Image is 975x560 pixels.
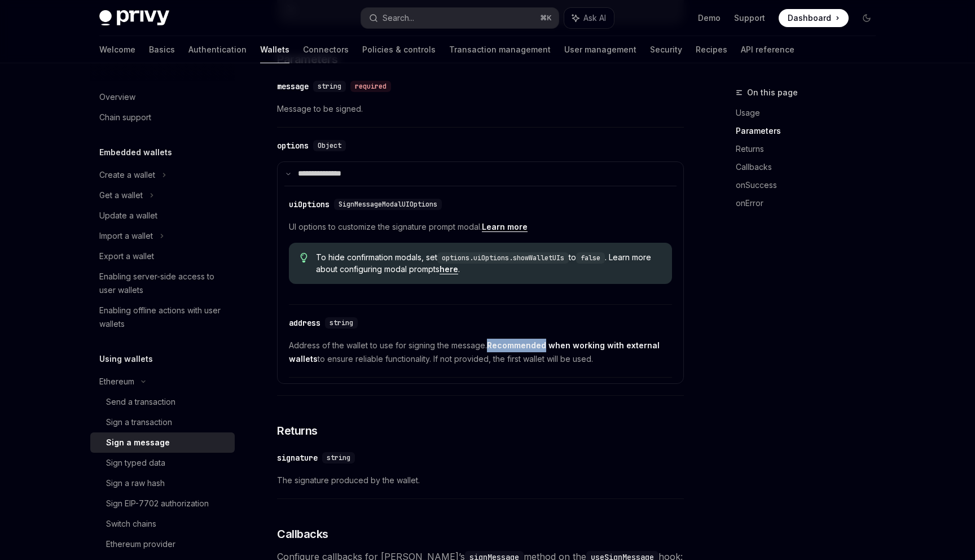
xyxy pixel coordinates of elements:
[318,82,341,91] span: string
[277,452,318,463] div: signature
[90,473,235,493] a: Sign a raw hash
[779,9,849,27] a: Dashboard
[788,12,831,24] span: Dashboard
[277,526,328,542] span: Callbacks
[106,456,165,470] div: Sign typed data
[90,205,235,226] a: Update a wallet
[289,220,672,234] span: UI options to customize the signature prompt modal.
[90,246,235,266] a: Export a wallet
[316,252,661,275] span: To hide confirmation modals, set to . Learn more about configuring modal prompts .
[99,36,135,63] a: Welcome
[99,352,153,366] h5: Using wallets
[90,300,235,334] a: Enabling offline actions with user wallets
[736,140,885,158] a: Returns
[300,253,308,263] svg: Tip
[440,264,458,274] a: here
[90,412,235,432] a: Sign a transaction
[277,102,684,116] span: Message to be signed.
[736,104,885,122] a: Usage
[350,81,391,92] div: required
[650,36,682,63] a: Security
[99,168,155,182] div: Create a wallet
[741,36,794,63] a: API reference
[99,146,172,159] h5: Embedded wallets
[99,250,154,263] div: Export a wallet
[696,36,727,63] a: Recipes
[90,534,235,554] a: Ethereum provider
[90,87,235,107] a: Overview
[289,340,660,364] strong: Recommended when working with external wallets
[383,11,414,25] div: Search...
[106,517,156,531] div: Switch chains
[362,36,436,63] a: Policies & controls
[99,304,228,331] div: Enabling offline actions with user wallets
[858,9,876,27] button: Toggle dark mode
[106,537,175,551] div: Ethereum provider
[747,86,798,99] span: On this page
[318,141,341,150] span: Object
[99,270,228,297] div: Enabling server-side access to user wallets
[260,36,289,63] a: Wallets
[736,194,885,212] a: onError
[90,266,235,300] a: Enabling server-side access to user wallets
[303,36,349,63] a: Connectors
[327,453,350,462] span: string
[564,8,614,28] button: Ask AI
[106,395,175,409] div: Send a transaction
[277,81,309,92] div: message
[90,392,235,412] a: Send a transaction
[188,36,247,63] a: Authentication
[482,222,528,232] a: Learn more
[339,200,437,209] span: SignMessageModalUIOptions
[289,339,672,366] span: Address of the wallet to use for signing the message. to ensure reliable functionality. If not pr...
[564,36,636,63] a: User management
[277,423,318,439] span: Returns
[99,111,151,124] div: Chain support
[99,90,135,104] div: Overview
[99,10,169,26] img: dark logo
[449,36,551,63] a: Transaction management
[90,432,235,453] a: Sign a message
[540,14,552,23] span: ⌘ K
[277,474,684,487] span: The signature produced by the wallet.
[106,476,165,490] div: Sign a raw hash
[576,252,605,264] code: false
[289,199,330,210] div: uiOptions
[90,493,235,514] a: Sign EIP-7702 authorization
[149,36,175,63] a: Basics
[90,514,235,534] a: Switch chains
[106,436,170,449] div: Sign a message
[361,8,559,28] button: Search...⌘K
[99,189,143,202] div: Get a wallet
[99,229,153,243] div: Import a wallet
[734,12,765,24] a: Support
[583,12,606,24] span: Ask AI
[106,415,172,429] div: Sign a transaction
[736,122,885,140] a: Parameters
[277,140,309,151] div: options
[90,107,235,128] a: Chain support
[330,318,353,327] span: string
[99,375,134,388] div: Ethereum
[736,158,885,176] a: Callbacks
[106,497,209,510] div: Sign EIP-7702 authorization
[99,209,157,222] div: Update a wallet
[736,176,885,194] a: onSuccess
[698,12,721,24] a: Demo
[437,252,569,264] code: options.uiOptions.showWalletUIs
[289,317,320,329] div: address
[90,453,235,473] a: Sign typed data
